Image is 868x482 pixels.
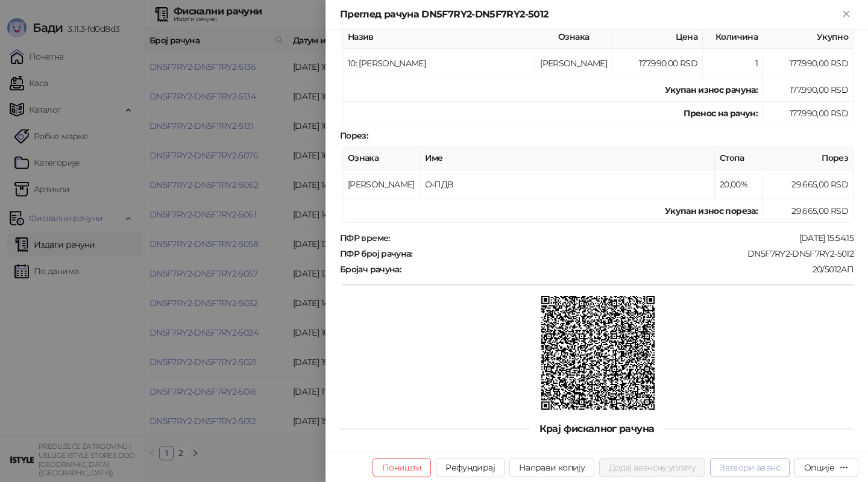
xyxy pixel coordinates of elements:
[684,108,758,119] strong: Пренос на рачун :
[340,7,839,22] div: Преглед рачуна DN5F7RY2-DN5F7RY2-5012
[763,170,854,199] td: 29.665,00 RSD
[343,170,420,199] td: [PERSON_NAME]
[665,205,758,216] strong: Укупан износ пореза:
[541,296,655,410] img: QR код
[340,130,368,141] strong: Порез :
[420,146,715,170] th: Име
[340,233,390,243] strong: ПФР време :
[340,248,412,259] strong: ПФР број рачуна :
[343,49,535,78] td: 10: [PERSON_NAME]
[530,423,664,434] span: Крај фискалног рачуна
[535,25,612,49] th: Ознака
[715,170,763,199] td: 20,00%
[763,199,854,223] td: 29.665,00 RSD
[414,248,855,259] div: DN5F7RY2-DN5F7RY2-5012
[420,170,715,199] td: О-ПДВ
[763,102,854,125] td: 177.990,00 RSD
[509,458,594,477] button: Направи копију
[715,146,763,170] th: Стопа
[804,462,834,473] div: Опције
[402,264,855,275] div: 20/5012АП
[519,462,585,473] span: Направи копију
[391,233,855,243] div: [DATE] 15:54:15
[710,458,790,477] button: Затвори аванс
[703,49,763,78] td: 1
[665,84,758,95] strong: Укупан износ рачуна :
[612,25,703,49] th: Цена
[794,458,858,477] button: Опције
[343,146,420,170] th: Ознака
[839,7,854,22] button: Close
[343,25,535,49] th: Назив
[703,25,763,49] th: Количина
[599,458,705,477] button: Додај авансну уплату
[373,458,432,477] button: Поништи
[763,78,854,102] td: 177.990,00 RSD
[572,452,621,463] span: Купац
[436,458,505,477] button: Рефундирај
[535,49,612,78] td: [PERSON_NAME]
[763,146,854,170] th: Порез
[763,25,854,49] th: Укупно
[763,49,854,78] td: 177.990,00 RSD
[612,49,703,78] td: 177.990,00 RSD
[340,264,401,275] strong: Бројач рачуна :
